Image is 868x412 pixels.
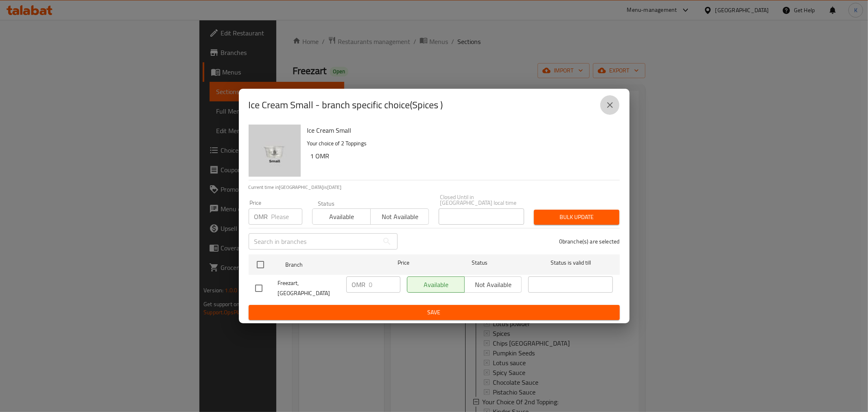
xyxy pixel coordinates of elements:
h6: Ice Cream Small [307,125,613,136]
p: Current time in [GEOGRAPHIC_DATA] is [DATE] [249,184,620,191]
button: Bulk update [534,210,619,225]
span: Not available [374,211,426,223]
button: close [600,95,620,115]
p: Your choice of 2 Toppings [307,138,613,149]
p: OMR [352,280,366,289]
button: Save [249,305,620,320]
span: Freezart, [GEOGRAPHIC_DATA] [278,278,340,298]
button: Available [312,208,371,225]
p: 0 branche(s) are selected [559,237,620,245]
span: Available [316,211,367,223]
span: Status [437,258,522,268]
h6: 1 OMR [310,150,613,162]
h2: Ice Cream Small - branch specific choice(Spices ) [249,99,443,112]
input: Search in branches [249,233,379,250]
span: Branch [285,260,370,270]
span: Price [376,258,431,268]
span: Bulk update [540,212,613,222]
p: OMR [254,212,268,221]
span: Status is valid till [528,258,613,268]
input: Please enter price [369,276,400,293]
img: Ice Cream Small [249,125,301,177]
input: Please enter price [271,208,302,225]
button: Not available [370,208,429,225]
span: Save [255,307,613,318]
